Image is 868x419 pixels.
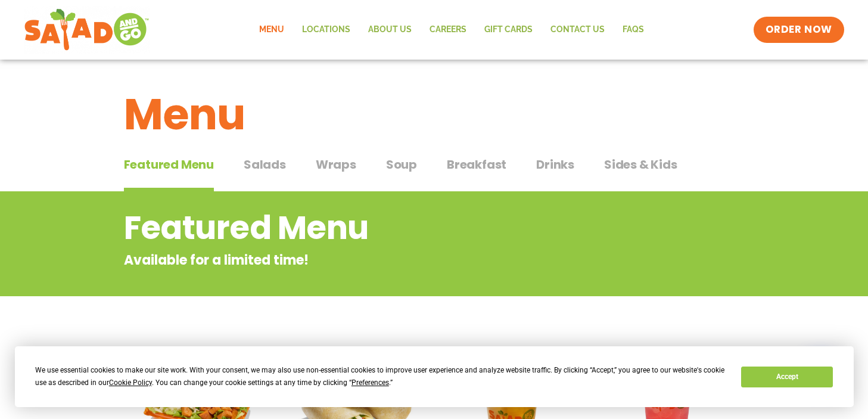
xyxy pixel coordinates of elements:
div: We use essential cookies to make our site work. With your consent, we may also use non-essential ... [35,364,727,389]
img: new-SAG-logo-768×292 [24,6,150,54]
h1: Menu [124,82,745,147]
span: Soup [386,156,417,173]
span: Sides & Kids [604,156,677,173]
span: Salads [244,156,286,173]
div: Tabbed content [124,151,745,192]
h2: Featured Menu [124,204,649,252]
button: Accept [741,367,833,387]
span: Featured Menu [124,156,214,173]
nav: Menu [250,16,653,44]
span: Preferences [351,378,389,387]
span: Drinks [536,156,574,173]
span: Cookie Policy [109,378,152,387]
a: Menu [250,16,293,44]
a: ORDER NOW [754,17,844,43]
a: Contact Us [542,16,614,44]
div: Cookie Consent Prompt [15,346,854,407]
a: FAQs [614,16,653,44]
span: Wraps [316,156,356,173]
a: Locations [293,16,359,44]
a: GIFT CARDS [475,16,542,44]
span: ORDER NOW [766,23,832,37]
a: Careers [421,16,475,44]
a: About Us [359,16,421,44]
p: Available for a limited time! [124,250,649,270]
span: Breakfast [447,156,506,173]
